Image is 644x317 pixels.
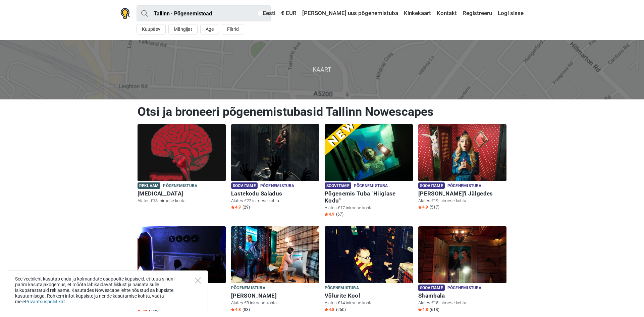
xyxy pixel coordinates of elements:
img: Alice'i Jälgedes [418,124,506,181]
p: Alates €14 inimese kohta [325,300,413,306]
span: Põgenemistuba [231,285,265,292]
h6: Võlurite Kool [325,292,413,299]
span: 4.8 [418,307,428,312]
img: Võlurite Kool [325,226,413,283]
span: 4.8 [231,307,241,312]
a: € EUR [279,7,298,19]
img: Shambala [418,226,506,283]
h6: Shambala [418,292,506,299]
button: Filtrid [222,24,244,34]
a: Võlurite Kool Põgenemistuba Võlurite Kool Alates €14 inimese kohta Star4.8 (250) [325,226,413,314]
img: Lastekodu Saladus [231,124,319,181]
img: Star [325,213,328,216]
img: Star [231,206,234,209]
p: Alates €8 inimese kohta [231,300,319,306]
span: Reklaam [138,182,160,189]
img: Star [231,308,234,311]
h6: [PERSON_NAME]'i Jälgedes [418,190,506,197]
span: (29) [243,205,250,210]
p: Alates €19 inimese kohta [418,198,506,204]
span: 4.9 [418,205,428,210]
a: Eesti [256,7,277,19]
span: Põgenemistuba [447,285,482,292]
div: See veebileht kasutab enda ja kolmandate osapoolte küpsiseid, et tuua sinuni parim kasutajakogemu... [7,270,208,310]
button: Mängijat [168,24,198,34]
p: Alates €22 inimese kohta [231,198,319,204]
span: (83) [243,307,250,312]
img: Star [418,206,422,209]
a: Shambala Soovitame Põgenemistuba Shambala Alates €15 inimese kohta Star4.8 (618) [418,226,506,314]
h6: [MEDICAL_DATA] [138,190,226,197]
span: Põgenemistuba [325,285,359,292]
img: Eesti [258,11,263,16]
img: Sherlock Holmes [231,226,319,283]
p: Alates €13 inimese kohta [138,198,226,204]
h6: Lastekodu Saladus [231,190,319,197]
img: Põgenemine Pangast [138,226,226,283]
h1: Otsi ja broneeri põgenemistubasid Tallinn Nowescapes [138,104,506,119]
a: Paranoia Reklaam Põgenemistuba [MEDICAL_DATA] Alates €13 inimese kohta [138,124,226,205]
img: Nowescape logo [120,8,130,19]
span: Soovitame [231,182,258,189]
span: Soovitame [418,285,445,291]
span: (517) [430,205,439,210]
span: Soovitame [325,182,351,189]
a: Alice'i Jälgedes Soovitame Põgenemistuba [PERSON_NAME]'i Jälgedes Alates €19 inimese kohta Star4.... [418,124,506,212]
a: Kontakt [435,7,459,19]
span: 4.9 [325,212,334,217]
span: (250) [336,307,346,312]
span: Põgenemistuba [447,182,482,190]
button: Age [200,24,219,34]
img: Põgenemis Tuba "Hiiglase Kodu" [325,124,413,181]
a: Privaatsuspoliitikat [25,299,65,304]
a: Sherlock Holmes Põgenemistuba [PERSON_NAME] Alates €8 inimese kohta Star4.8 (83) [231,226,319,314]
h6: [PERSON_NAME] [231,292,319,299]
a: Kinkekaart [402,7,433,19]
span: Põgenemistuba [354,182,388,190]
img: Star [418,308,422,311]
p: Alates €15 inimese kohta [418,300,506,306]
span: 4.8 [325,307,334,312]
button: Close [195,278,201,284]
a: Logi sisse [496,7,524,19]
span: Põgenemistuba [260,182,294,190]
span: 4.9 [231,205,241,210]
img: Paranoia [138,124,226,181]
button: Kuupäev [137,24,166,34]
a: Põgenemine Pangast Soovitame Põgenemistuba Põgenemine Pangast Alates €14 inimese kohta Star4.8 (420) [138,226,226,314]
span: (67) [336,212,343,217]
p: Alates €17 inimese kohta [325,205,413,211]
span: Põgenemistuba [163,182,197,190]
a: Registreeru [461,7,494,19]
a: Lastekodu Saladus Soovitame Põgenemistuba Lastekodu Saladus Alates €22 inimese kohta Star4.9 (29) [231,124,319,212]
a: [PERSON_NAME] uus põgenemistuba [301,7,400,19]
span: (618) [430,307,439,312]
h6: Põgenemis Tuba "Hiiglase Kodu" [325,190,413,204]
img: Star [325,308,328,311]
a: Põgenemis Tuba "Hiiglase Kodu" Soovitame Põgenemistuba Põgenemis Tuba "Hiiglase Kodu" Alates €17 ... [325,124,413,219]
input: proovi “Tallinn” [137,5,271,21]
span: Soovitame [418,182,445,189]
